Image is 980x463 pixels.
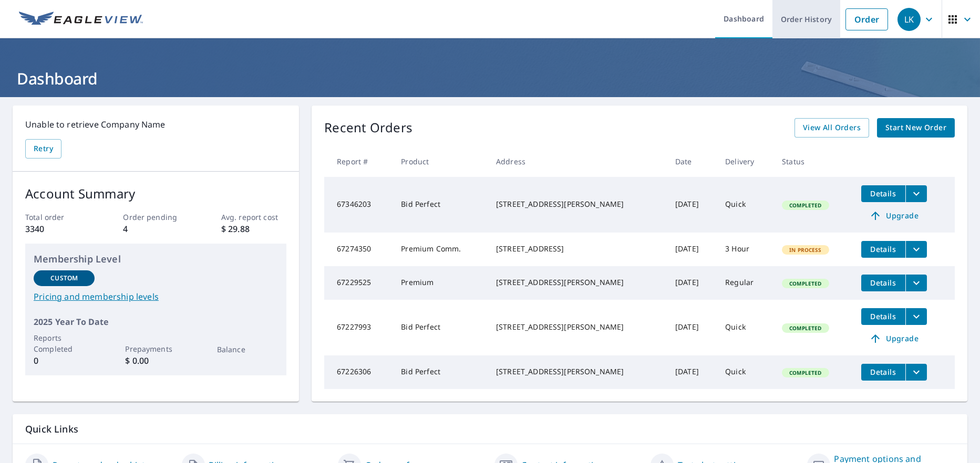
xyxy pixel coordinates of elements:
[868,367,899,377] span: Details
[667,146,717,177] th: Date
[861,275,905,291] button: detailsBtn-67229525
[324,118,412,138] p: Recent Orders
[221,212,286,223] p: Avg. report cost
[393,300,488,355] td: Bid Perfect
[717,266,773,300] td: Regular
[496,244,658,254] div: [STREET_ADDRESS]
[324,266,393,300] td: 67229525
[773,146,852,177] th: Status
[861,207,927,224] a: Upgrade
[34,290,278,303] a: Pricing and membership levels
[861,330,927,347] a: Upgrade
[868,278,899,288] span: Details
[877,118,955,138] a: Start New Order
[324,233,393,266] td: 67274350
[324,146,393,177] th: Report #
[783,246,828,254] span: In Process
[898,8,921,31] div: LK
[34,354,95,367] p: 0
[717,355,773,389] td: Quick
[717,177,773,233] td: Quick
[861,364,905,381] button: detailsBtn-67226306
[885,121,946,134] span: Start New Order
[221,223,286,235] p: $ 29.88
[667,355,717,389] td: [DATE]
[803,121,861,134] span: View All Orders
[25,223,90,235] p: 3340
[393,233,488,266] td: Premium Comm.
[34,142,53,155] span: Retry
[783,280,828,287] span: Completed
[393,266,488,300] td: Premium
[34,252,278,266] p: Membership Level
[905,308,927,325] button: filesDropdownBtn-67227993
[25,212,90,223] p: Total order
[324,300,393,355] td: 67227993
[905,364,927,381] button: filesDropdownBtn-67226306
[667,266,717,300] td: [DATE]
[667,233,717,266] td: [DATE]
[496,277,658,288] div: [STREET_ADDRESS][PERSON_NAME]
[34,315,278,328] p: 2025 Year To Date
[393,177,488,233] td: Bid Perfect
[123,212,188,223] p: Order pending
[217,344,278,355] p: Balance
[717,146,773,177] th: Delivery
[868,311,899,321] span: Details
[496,322,658,332] div: [STREET_ADDRESS][PERSON_NAME]
[717,233,773,266] td: 3 Hour
[125,354,186,367] p: $ 0.00
[667,300,717,355] td: [DATE]
[861,308,905,325] button: detailsBtn-67227993
[717,300,773,355] td: Quick
[868,209,921,222] span: Upgrade
[25,139,61,159] button: Retry
[845,8,888,30] a: Order
[123,223,188,235] p: 4
[488,146,667,177] th: Address
[868,188,899,198] span: Details
[795,118,869,138] a: View All Orders
[125,343,186,354] p: Prepayments
[496,199,658,209] div: [STREET_ADDRESS][PERSON_NAME]
[496,366,658,377] div: [STREET_ADDRESS][PERSON_NAME]
[324,355,393,389] td: 67226306
[324,177,393,233] td: 67346203
[25,423,955,436] p: Quick Links
[905,185,927,202] button: filesDropdownBtn-67346203
[861,241,905,258] button: detailsBtn-67274350
[34,332,95,354] p: Reports Completed
[393,146,488,177] th: Product
[25,118,286,131] p: Unable to retrieve Company Name
[25,184,286,203] p: Account Summary
[868,332,921,345] span: Upgrade
[861,185,905,202] button: detailsBtn-67346203
[393,355,488,389] td: Bid Perfect
[905,275,927,291] button: filesDropdownBtn-67229525
[868,244,899,254] span: Details
[13,68,967,89] h1: Dashboard
[667,177,717,233] td: [DATE]
[50,273,78,283] p: Custom
[19,12,143,27] img: EV Logo
[783,202,828,209] span: Completed
[905,241,927,258] button: filesDropdownBtn-67274350
[783,324,828,332] span: Completed
[783,369,828,376] span: Completed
